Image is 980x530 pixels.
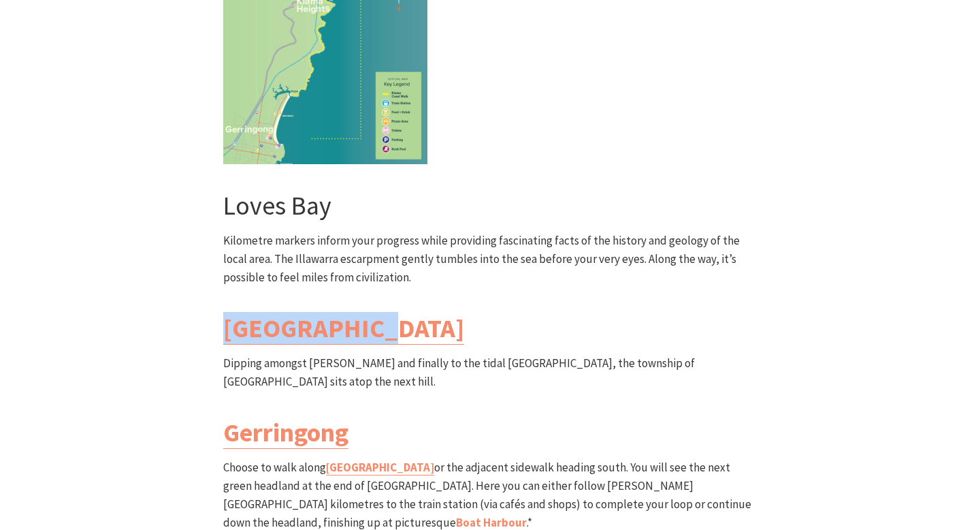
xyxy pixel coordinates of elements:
p: Dipping amongst [PERSON_NAME] and finally to the tidal [GEOGRAPHIC_DATA], the township of [GEOGRA... [223,354,757,391]
a: [GEOGRAPHIC_DATA] [223,312,464,345]
h3: Loves Bay [223,190,757,221]
a: [GEOGRAPHIC_DATA] [326,460,434,476]
p: Kilometre markers inform your progress while providing fascinating facts of the history and geolo... [223,232,757,287]
a: Gerringong [223,416,348,449]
